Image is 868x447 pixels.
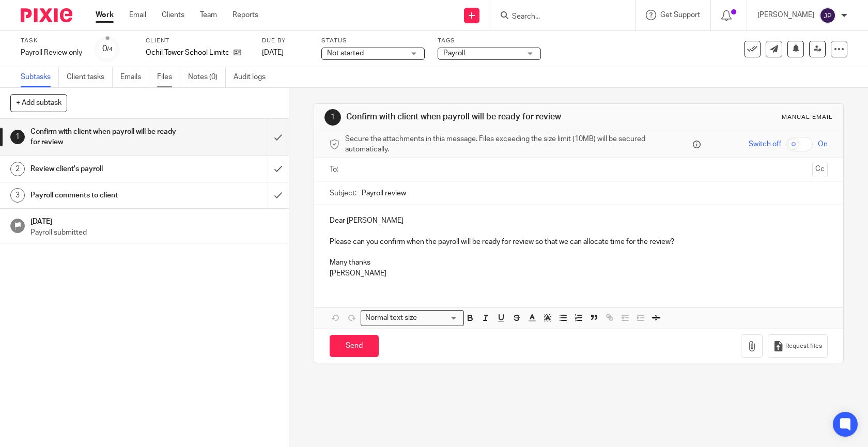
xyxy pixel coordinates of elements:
[262,37,308,45] label: Due by
[21,8,72,22] img: Pixie
[346,112,600,122] h1: Confirm with client when payroll will be ready for review
[30,124,182,150] h1: Confirm with client when payroll will be ready for review
[363,313,420,323] span: Normal text size
[438,37,541,45] label: Tags
[157,67,180,87] a: Files
[421,313,458,323] input: Search for option
[107,47,113,52] small: /4
[330,237,828,247] p: Please can you confirm when the payroll will be ready for review so that we can allocate time for...
[782,113,833,121] div: Manual email
[330,164,341,175] label: To:
[146,48,228,58] p: Ochil Tower School Limited
[21,48,82,58] div: Payroll Review only
[819,7,836,24] img: svg%3E
[21,67,59,87] a: Subtasks
[30,188,182,203] h1: Payroll comments to client
[188,67,226,87] a: Notes (0)
[818,139,828,149] span: On
[345,134,691,155] span: Secure the attachments in this message. Files exceeding the size limit (10MB) will be secured aut...
[324,109,341,126] div: 1
[10,94,67,112] button: + Add subtask
[162,10,184,20] a: Clients
[785,342,822,350] span: Request files
[21,37,82,45] label: Task
[10,188,25,203] div: 3
[330,335,379,357] input: Send
[757,10,814,20] p: [PERSON_NAME]
[30,227,278,238] p: Payroll submitted
[660,11,700,19] span: Get Support
[96,10,114,20] a: Work
[330,215,828,226] p: Dear [PERSON_NAME]
[330,188,357,198] label: Subject:
[129,10,146,20] a: Email
[234,67,273,87] a: Audit logs
[146,37,249,45] label: Client
[10,130,25,144] div: 1
[330,257,828,268] p: Many thanks
[443,50,465,57] span: Payroll
[200,10,217,20] a: Team
[120,67,149,87] a: Emails
[327,50,364,57] span: Not started
[30,161,182,177] h1: Review client's payroll
[812,162,828,177] button: Cc
[233,10,258,20] a: Reports
[102,43,113,55] div: 0
[330,268,828,279] p: [PERSON_NAME]
[67,67,113,87] a: Client tasks
[511,12,604,22] input: Search
[768,334,828,358] button: Request files
[30,214,278,227] h1: [DATE]
[749,139,781,149] span: Switch off
[262,49,284,56] span: [DATE]
[10,162,25,176] div: 2
[361,310,464,326] div: Search for option
[321,37,425,45] label: Status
